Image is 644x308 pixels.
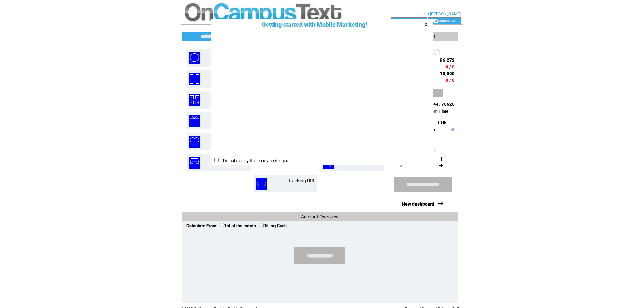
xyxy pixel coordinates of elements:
[402,201,434,207] a: New dashboard
[288,178,316,183] a: Tracking URL
[189,94,200,106] img: qr-codes.png
[189,136,200,148] img: birthday-wishes.png
[186,223,218,228] span: Calculate From:
[425,102,455,107] span: 71444, 76626
[433,18,438,24] img: contact_us_icon.gif
[437,120,446,125] span: 11th
[301,214,339,219] span: Account Overview
[220,158,288,163] span: Do not display this on my next login.
[189,157,200,169] img: inbox.png
[424,109,448,114] span: Eastern Time
[401,18,406,24] img: account_icon.gif
[400,163,403,168] span: 2.
[189,115,200,127] img: text-to-screen.png
[259,223,263,227] input: Billing Cycle
[420,11,461,16] span: Hello [PERSON_NAME]
[220,223,256,228] label: 1st of the month
[440,71,455,76] span: 10,000
[220,223,224,227] input: 1st of the month
[189,52,200,64] img: text-blast.png
[446,64,455,69] span: 0 / 0
[440,57,455,63] span: 96,272
[259,223,288,228] label: Billing Cycle
[256,178,267,190] img: tracking-url.png
[189,73,200,85] img: mobile-coupons.png
[446,78,455,83] span: 0 / 0
[450,128,454,131] img: help.gif
[438,18,456,23] a: contact us
[255,21,367,28] span: Getting started with Mobile Marketing!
